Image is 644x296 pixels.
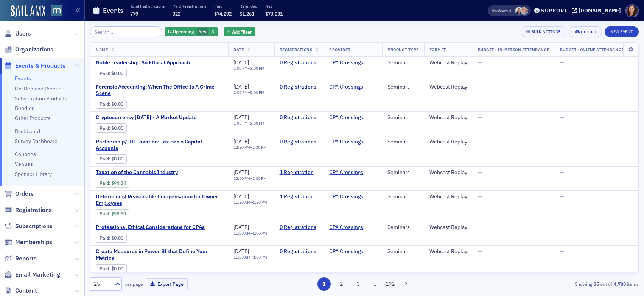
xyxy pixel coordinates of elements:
span: 322 [173,11,180,17]
span: 779 [130,11,138,17]
time: 1:00 PM [233,120,248,126]
span: $0.00 [111,101,123,107]
span: : [100,266,111,271]
a: Email Marketing [4,271,60,279]
a: Memberships [4,238,52,246]
span: Registrations [280,47,313,52]
div: Export [581,30,596,34]
time: 3:00 PM [253,254,267,260]
div: Yes [165,27,218,37]
a: Dashboard [15,128,40,135]
span: CPA Crossings [329,84,377,90]
span: … [369,280,380,287]
button: Bulk Actions [521,26,566,37]
span: [DATE] [233,59,249,66]
span: [DATE] [233,169,249,176]
div: Bulk Actions [531,30,561,34]
span: Is Upcoming [168,28,194,34]
div: Seminars [387,193,418,200]
a: Paid [100,70,109,76]
span: $1,261 [240,11,254,17]
span: [DATE] [233,138,249,145]
button: 3 [352,277,365,291]
div: Seminars [387,114,418,121]
a: Survey Dashboard [15,138,58,145]
span: CPA Crossings [329,169,377,176]
a: CPA Crossings [329,59,363,66]
div: Seminars [387,139,418,145]
span: Professional Ethical Considerations for CPAs [96,224,223,231]
span: [DATE] [233,193,249,200]
span: : [100,101,111,107]
p: Paid Registrations [173,3,206,9]
a: Subscription Products [15,95,67,102]
a: Paid [100,125,109,131]
span: — [560,59,564,66]
div: Paid: 1 - $5830 [96,209,129,218]
span: Date [233,47,244,52]
span: [DATE] [233,224,249,231]
span: — [478,193,482,200]
span: Organizations [15,45,53,54]
span: — [478,59,482,66]
div: – [233,231,267,236]
div: Webcast Replay [429,84,467,90]
time: 3:00 PM [250,65,264,71]
span: Users [15,30,31,38]
span: CPA Crossings [329,224,377,231]
a: Create Measures in Power BI that Define Your Metrics [96,248,223,262]
a: Paid [100,156,109,162]
span: : [100,156,111,162]
button: 1 [317,277,331,291]
a: New Event [605,28,639,34]
span: — [560,193,564,200]
time: 11:00 AM [233,254,250,260]
p: Refunded [240,3,257,9]
div: Seminars [387,248,418,255]
time: 12:00 PM [233,176,250,181]
button: AddFilter [224,27,255,37]
div: Paid: 0 - $0 [96,264,127,273]
time: 2:30 PM [252,145,267,150]
button: Export [569,26,602,37]
span: CPA Crossings [329,59,377,66]
span: Registrations [15,206,52,214]
time: 12:30 PM [233,145,250,150]
p: Paid [214,3,232,9]
div: Webcast Replay [429,248,467,255]
a: CPA Crossings [329,84,363,90]
a: Partnership/LLC Taxation: Tax Basis Capital Accounts [96,139,223,152]
a: Determining Reasonable Compensation for Owner Employees [96,193,223,207]
span: [DATE] [233,248,249,255]
a: 0 Registrations [280,84,319,90]
a: Cryptocurrency [DATE] - A Market Update [96,114,223,121]
strong: 4,788 [612,280,627,287]
span: Events & Products [15,62,65,70]
a: Events & Products [4,62,65,70]
a: SailAMX [11,5,45,17]
a: Sponsor Library [15,171,52,178]
span: Product Type [387,47,418,52]
a: Reports [4,254,37,263]
time: 2:00 PM [250,120,264,126]
div: Webcast Replay [429,224,467,231]
span: Dee Sullivan [520,7,528,15]
a: Venues [15,160,33,167]
a: CPA Crossings [329,193,363,200]
span: — [560,83,564,90]
span: $73,031 [265,11,283,17]
span: Name [96,47,108,52]
a: Forensic Accounting: When The Office Is A Crime Scene [96,84,223,97]
time: 1:30 PM [253,199,267,205]
span: Taxation of the Cannabis Industry [96,169,223,176]
span: CPA Crossings [329,139,377,145]
div: – [233,145,267,150]
span: : [100,180,111,186]
a: 0 Registrations [280,248,319,255]
time: 1:00 PM [233,65,248,71]
div: Paid: 0 - $0 [96,123,127,132]
input: Search… [90,26,162,37]
span: $0.00 [111,266,123,271]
